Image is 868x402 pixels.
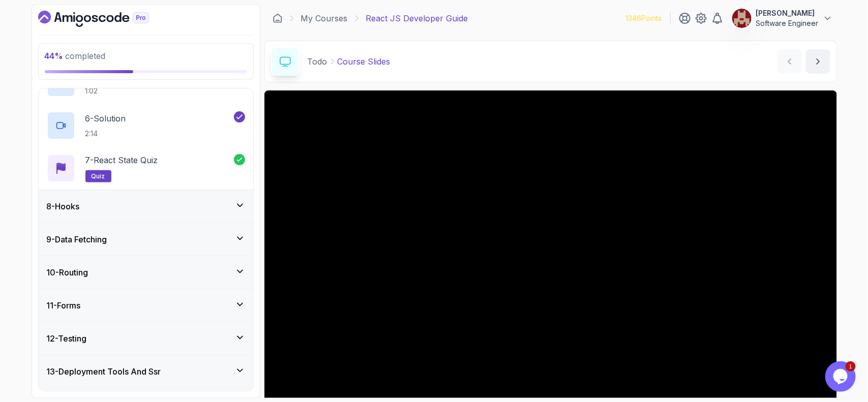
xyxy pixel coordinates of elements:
button: next content [806,49,830,74]
button: 8-Hooks [39,190,253,223]
p: 6 - Solution [85,112,126,125]
button: 6-Solution2:14 [47,111,245,140]
button: 10-Routing [39,256,253,289]
p: Course Slides [338,55,391,68]
button: 12-Testing [39,322,253,355]
p: 1346 Points [626,13,662,23]
h3: 9 - Data Fetching [47,233,107,245]
p: Software Engineer [756,18,819,28]
h3: 10 - Routing [47,266,88,279]
button: 11-Forms [39,289,253,322]
p: Todo [308,55,327,68]
p: 7 - React State Quiz [85,154,158,166]
button: 7-React State Quizquiz [47,154,245,182]
h3: 12 - Testing [47,332,87,345]
p: [PERSON_NAME] [756,8,819,18]
button: 9-Data Fetching [39,223,253,256]
p: 2:14 [85,129,126,139]
h3: 11 - Forms [47,299,81,312]
span: 44 % [45,51,64,61]
button: user profile image[PERSON_NAME]Software Engineer [732,8,833,28]
a: Dashboard [38,11,172,27]
img: user profile image [732,9,752,28]
span: quiz [92,172,105,180]
span: completed [45,51,106,61]
a: Dashboard [273,13,283,23]
h3: 8 - Hooks [47,200,80,212]
a: My Courses [301,12,348,24]
button: 13-Deployment Tools And Ssr [39,355,253,388]
p: React JS Developer Guide [366,12,468,24]
p: 1:02 [85,86,126,96]
button: previous content [777,49,802,74]
h3: 13 - Deployment Tools And Ssr [47,365,161,378]
iframe: chat widget [825,361,858,392]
